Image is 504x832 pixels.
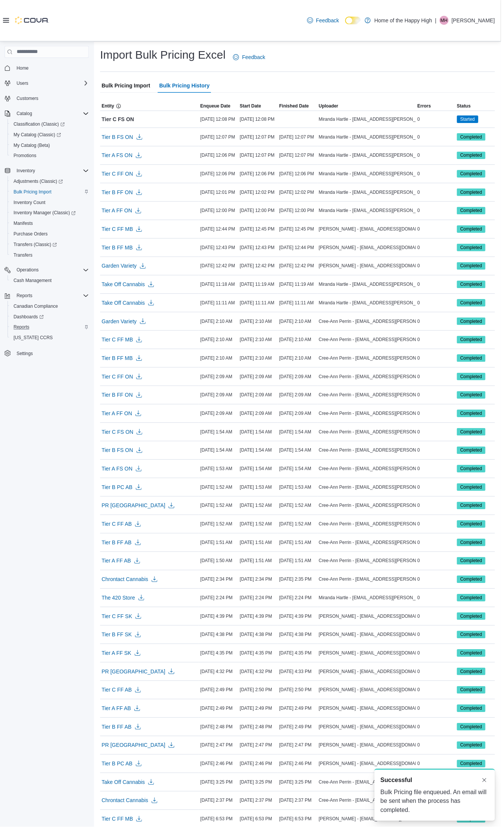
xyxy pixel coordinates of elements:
button: Tier A FS ON [102,464,142,479]
span: Canadian Compliance [11,304,89,313]
div: [DATE] 12:02 PM [279,189,319,198]
span: Status [460,104,474,110]
button: Tier C FF MB [102,223,143,238]
button: Home [2,63,92,74]
button: Tier A FF AB [102,705,141,720]
span: Dashboards [11,314,89,323]
div: Tier C FS ON [102,117,135,123]
button: Tier B FF ON [102,390,143,405]
button: Reports [14,293,36,302]
div: 0 [418,170,458,179]
span: Completed [463,190,485,197]
div: [DATE] 12:07 PM [240,133,279,142]
button: Transfers [8,251,92,262]
div: 0 [418,245,458,254]
span: Tier B FF MB [102,245,134,253]
div: [DATE] 12:45 PM [240,226,279,235]
span: Garden Variety [102,319,137,327]
span: Promotions [11,152,89,161]
button: Tier B FF AB [102,724,142,739]
a: My Catalog (Beta) [11,142,53,151]
span: Users [17,81,28,87]
button: Inventory Count [8,198,92,209]
div: [DATE] 12:44 PM [200,226,240,235]
span: My Catalog (Beta) [11,142,89,151]
button: Canadian Compliance [8,303,92,313]
span: Operations [17,269,39,275]
div: [DATE] 12:43 PM [240,245,279,254]
span: Reports [14,326,30,332]
button: Take Off Cannabis [102,297,155,312]
span: Chrontact Cannabis [102,802,149,809]
span: Completed [460,357,488,364]
div: [DATE] 12:07 PM [200,133,240,142]
span: Transfers (Classic) [11,241,89,251]
span: Started [463,117,478,123]
button: Tier B FF SK [102,631,142,646]
div: [DATE] 12:06 PM [200,170,240,179]
div: [DATE] 11:11 AM [240,300,279,309]
button: Catalog [2,109,92,120]
div: [DATE] 11:19 AM [240,282,279,291]
a: Adjustments (Classic) [8,177,92,188]
span: Tier B FS ON [102,449,134,457]
button: Operations [2,266,92,277]
span: Enqueue Date [201,104,232,110]
span: Bulk Pricing Import [102,78,151,93]
span: Completed [460,171,488,179]
span: Completed [460,190,488,197]
a: Adjustments (Classic) [11,178,66,187]
div: Miranda Hartle - [EMAIL_ADDRESS][PERSON_NAME][DOMAIN_NAME] [319,300,418,309]
div: [DATE] 2:10 AM [200,337,240,346]
span: [US_STATE] CCRS [14,337,53,343]
span: Tier B FF SK [102,635,133,642]
div: 0 [418,133,458,142]
div: [DATE] 11:11 AM [279,300,319,309]
span: Completed [463,264,485,271]
button: Tier A FF AB [102,557,141,572]
a: Reports [11,325,33,334]
button: Tier A FF ON [102,204,142,220]
span: Manifests [14,222,33,228]
span: Transfers (Classic) [14,243,57,249]
button: Inventory [14,167,38,176]
span: Completed [460,264,488,271]
button: Tier A FS ON [102,149,142,164]
input: Dark Mode [347,17,363,25]
a: My Catalog (Classic) [11,131,64,140]
div: [DATE] 12:02 PM [240,189,279,198]
span: Inventory [14,167,89,176]
span: Completed [463,320,485,327]
button: Reports [8,324,92,335]
div: [DATE] 2:10 AM [240,319,279,328]
span: Tier B FF AB [102,728,133,735]
div: 0 [418,282,458,291]
div: 0 [418,356,458,365]
div: [PERSON_NAME] - [EMAIL_ADDRESS][DOMAIN_NAME] [319,263,418,272]
span: Dark Mode [347,25,348,25]
div: [DATE] 2:09 AM [200,374,240,383]
span: Tier B PC AB [102,486,133,494]
div: [DATE] 12:42 PM [200,263,240,272]
span: Inventory Count [14,201,46,207]
span: Tier C FF AB [102,524,133,531]
div: Cree-Ann Perrin - [EMAIL_ADDRESS][PERSON_NAME][PERSON_NAME][DOMAIN_NAME] [319,356,418,365]
span: Inventory [17,169,35,175]
button: Garden Variety [102,316,147,331]
button: Tier A FF ON [102,408,142,424]
div: [DATE] 12:45 PM [279,226,319,235]
span: Transfers [14,254,33,260]
a: Settings [14,351,36,360]
button: Catalog [14,110,35,119]
span: Inventory Count [11,199,89,208]
span: Tier B FF ON [102,190,134,197]
span: Errors [420,104,434,110]
span: Operations [14,267,89,276]
span: Completed [463,209,485,215]
div: 0 [418,207,458,217]
div: [PERSON_NAME] - [EMAIL_ADDRESS][DOMAIN_NAME] [319,245,418,254]
span: Feedback [318,17,341,24]
div: 0 [418,263,458,272]
span: Completed [463,301,485,308]
span: Dashboards [14,316,44,322]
